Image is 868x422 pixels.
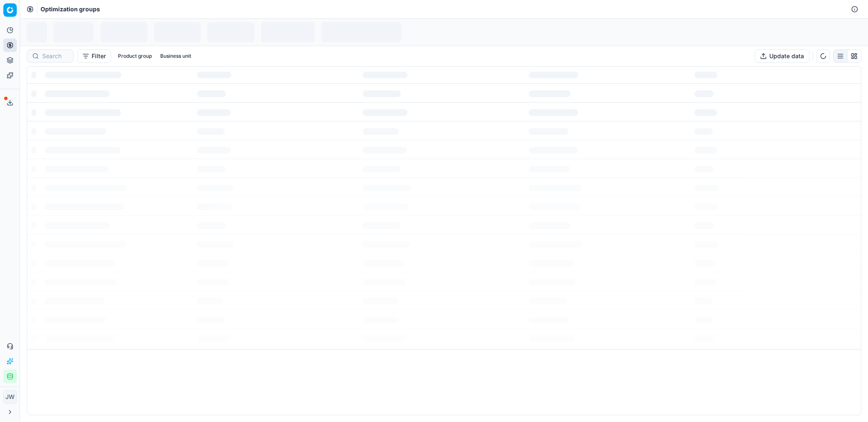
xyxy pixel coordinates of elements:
[77,49,111,63] button: Filter
[41,5,100,13] span: Optimization groups
[755,49,809,63] button: Update data
[41,5,100,13] nav: breadcrumb
[115,51,155,61] button: Product group
[42,52,68,60] input: Search
[4,391,16,403] span: JW
[3,390,17,404] button: JW
[157,51,195,61] button: Business unit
